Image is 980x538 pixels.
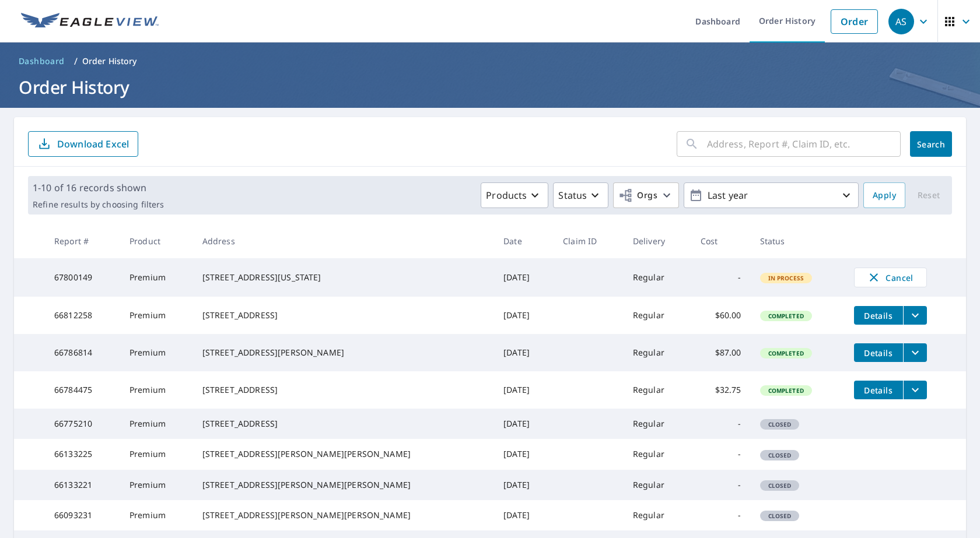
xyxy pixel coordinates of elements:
td: $32.75 [691,371,751,409]
td: 66133225 [45,439,120,469]
td: Premium [120,334,193,371]
button: filesDropdownBtn-66812258 [903,306,927,325]
img: EV Logo [21,13,159,30]
p: Products [486,188,527,202]
div: [STREET_ADDRESS] [202,384,485,396]
button: Last year [684,182,859,208]
td: 66775210 [45,409,120,439]
input: Address, Report #, Claim ID, etc. [707,128,901,160]
th: Product [120,224,193,258]
th: Report # [45,224,120,258]
td: 67800149 [45,258,120,297]
td: - [691,470,751,500]
button: Status [553,182,608,208]
a: Order [831,9,878,34]
div: [STREET_ADDRESS] [202,418,485,430]
td: Premium [120,439,193,469]
td: Regular [624,409,691,439]
button: detailsBtn-66812258 [854,306,903,325]
td: Premium [120,297,193,334]
td: [DATE] [494,334,554,371]
h1: Order History [14,75,966,99]
button: filesDropdownBtn-66784475 [903,381,927,399]
td: Regular [624,297,691,334]
p: Download Excel [57,138,129,150]
td: 66093231 [45,500,120,530]
nav: breadcrumb [14,52,966,71]
td: Regular [624,470,691,500]
th: Address [193,224,494,258]
td: Regular [624,258,691,297]
div: [STREET_ADDRESS] [202,310,485,321]
td: - [691,258,751,297]
td: Regular [624,500,691,530]
span: Details [861,347,896,358]
td: [DATE] [494,470,554,500]
button: Apply [863,182,905,208]
button: Cancel [854,268,927,287]
button: detailsBtn-66786814 [854,343,903,362]
span: Details [861,385,896,396]
td: [DATE] [494,409,554,439]
button: Products [481,182,548,208]
p: 1-10 of 16 records shown [33,181,164,195]
td: 66812258 [45,297,120,334]
button: Orgs [613,182,679,208]
td: - [691,500,751,530]
button: Search [910,131,952,157]
td: Premium [120,500,193,530]
div: [STREET_ADDRESS][US_STATE] [202,272,485,283]
td: 66786814 [45,334,120,371]
td: 66784475 [45,371,120,409]
span: Completed [761,349,811,357]
th: Date [494,224,554,258]
span: Orgs [618,188,657,203]
th: Cost [691,224,751,258]
td: Premium [120,409,193,439]
span: Completed [761,386,811,395]
td: Regular [624,334,691,371]
td: - [691,409,751,439]
th: Claim ID [554,224,624,258]
td: [DATE] [494,371,554,409]
td: Regular [624,439,691,469]
button: filesDropdownBtn-66786814 [903,343,927,362]
td: $87.00 [691,334,751,371]
th: Status [751,224,845,258]
li: / [74,54,78,68]
span: In Process [761,274,811,282]
td: $60.00 [691,297,751,334]
p: Refine results by choosing filters [33,199,164,210]
span: Closed [761,451,799,459]
td: 66133221 [45,470,120,500]
span: Cancel [866,270,915,284]
th: Delivery [624,224,691,258]
span: Dashboard [19,55,65,67]
div: [STREET_ADDRESS][PERSON_NAME] [202,347,485,358]
td: Premium [120,258,193,297]
td: [DATE] [494,439,554,469]
a: Dashboard [14,52,69,71]
div: [STREET_ADDRESS][PERSON_NAME][PERSON_NAME] [202,479,485,491]
td: [DATE] [494,297,554,334]
p: Order History [82,55,137,67]
button: Download Excel [28,131,138,157]
button: detailsBtn-66784475 [854,381,903,399]
td: [DATE] [494,500,554,530]
p: Status [558,188,587,202]
p: Last year [703,185,839,206]
span: Closed [761,481,799,490]
span: Closed [761,512,799,520]
span: Completed [761,312,811,320]
span: Apply [873,188,896,203]
span: Details [861,310,896,321]
td: Premium [120,371,193,409]
div: [STREET_ADDRESS][PERSON_NAME][PERSON_NAME] [202,448,485,460]
div: AS [888,9,914,34]
td: - [691,439,751,469]
td: [DATE] [494,258,554,297]
td: Regular [624,371,691,409]
td: Premium [120,470,193,500]
span: Closed [761,420,799,428]
span: Search [919,139,943,150]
